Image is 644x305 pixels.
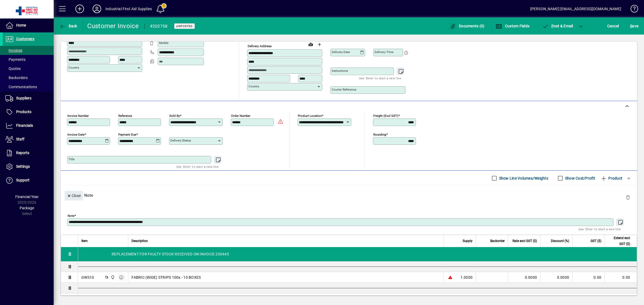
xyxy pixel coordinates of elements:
button: Post & Email [539,21,576,31]
td: 0.00 [605,272,637,283]
span: Discount (%) [551,238,569,244]
span: Supply [463,238,473,244]
button: Add [71,4,88,14]
span: Back [59,24,77,28]
button: Custom Fields [494,21,531,31]
button: Back [58,21,79,31]
mat-label: Country [68,66,79,69]
div: GWS10 [81,275,94,280]
mat-label: Instructions [332,69,348,73]
a: Knowledge Base [627,1,637,18]
span: Backorder [490,238,505,244]
div: REPLACEMENT FOR FAULTY STOCK RECEIVED ON INVOICE 200445 [78,247,637,261]
span: Backorders [5,76,28,80]
label: Show Line Volumes/Weights [498,176,548,181]
a: Quotes [3,64,54,73]
mat-label: Rounding [373,133,386,136]
app-page-header-button: Back [54,21,83,31]
button: Product [598,173,625,183]
mat-label: Title [68,157,75,161]
a: Products [3,105,54,119]
span: Quotes [5,66,21,71]
span: Customers [16,37,34,41]
a: Financials [3,119,54,132]
div: Industrial First Aid Supplies [105,5,152,13]
span: Home [16,23,26,27]
mat-label: Reference [118,114,132,118]
button: Delete [621,191,634,204]
span: Staff [16,137,24,141]
mat-label: Sold by [169,114,180,118]
span: Support [16,178,30,182]
span: GST ($) [591,238,601,244]
mat-label: Product location [298,114,322,118]
app-page-header-button: Close [63,193,84,198]
span: Description [131,238,148,244]
button: Profile [88,4,105,14]
mat-label: Country [248,84,259,88]
span: Communications [5,85,37,89]
a: Backorders [3,73,54,82]
mat-label: Order number [231,114,250,118]
span: P [551,24,554,28]
span: INDUSTRIAL FIRST AID SUPPLIES LTD [109,274,115,280]
div: 0.0000 [511,275,537,280]
mat-label: Delivery date [332,50,350,54]
span: Product [601,174,622,183]
span: Products [16,110,31,114]
span: Cancel [607,22,619,30]
mat-label: Payment due [118,133,136,136]
span: Reports [16,151,29,155]
button: Cancel [606,21,620,31]
button: Save [629,21,640,31]
div: Customer Invoice [87,22,139,30]
a: Communications [3,82,54,91]
mat-label: Mobile [159,41,169,45]
div: [PERSON_NAME] [EMAIL_ADDRESS][DOMAIN_NAME] [530,5,621,13]
mat-hint: Use 'Enter' to start a new line [359,75,401,81]
mat-hint: Use 'Enter' to start a new line [176,163,218,170]
a: View on map [306,40,315,49]
span: ost & Email [542,24,573,28]
span: Payments [5,57,25,62]
div: Note [61,185,637,205]
span: Close [67,191,81,200]
a: Payments [3,55,54,64]
td: 0.00 [572,272,605,283]
mat-label: Courier Reference [332,88,356,91]
td: 0.0000 [540,272,572,283]
span: Suppliers [16,96,31,100]
span: FABRIC (WIDE) STRIPS 100s - 10 BOXES [131,275,201,280]
span: Extend excl GST ($) [608,235,630,247]
button: Choose address [315,40,324,49]
mat-label: Note [68,214,74,218]
mat-label: Delivery time [375,50,393,54]
div: #202758 [150,22,168,31]
span: Invoices [5,48,22,53]
span: Financial Year [15,195,39,199]
label: Show Cost/Profit [564,176,595,181]
mat-label: Invoice number [67,114,89,118]
button: Documents (0) [448,21,486,31]
span: S [630,24,632,28]
mat-label: Invoice date [67,133,85,136]
a: Settings [3,160,54,173]
a: Staff [3,133,54,146]
span: Package [20,206,34,210]
span: Rate excl GST ($) [513,238,537,244]
a: Support [3,174,54,187]
span: 1.0000 [460,275,473,280]
span: Unposted [176,24,193,28]
a: Suppliers [3,92,54,105]
a: Reports [3,146,54,160]
span: Financials [16,123,33,128]
mat-label: Delivery status [170,139,191,142]
span: Custom Fields [496,24,529,28]
a: Invoices [3,46,54,55]
mat-hint: Use 'Enter' to start a new line [579,226,621,232]
span: Documents (0) [450,24,485,28]
span: Item [81,238,88,244]
a: Home [3,19,54,32]
button: Close [65,191,83,200]
span: Settings [16,164,30,169]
